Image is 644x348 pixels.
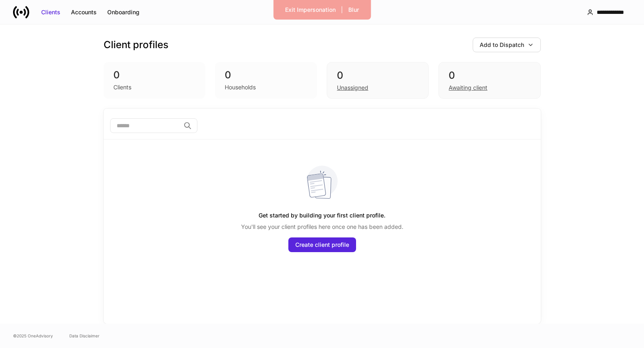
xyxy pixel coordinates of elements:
[113,83,131,91] div: Clients
[337,84,368,92] div: Unassigned
[285,6,336,14] div: Exit Impersonation
[337,69,418,82] div: 0
[107,8,139,16] div: Onboarding
[102,6,145,19] button: Onboarding
[225,83,256,91] div: Households
[71,8,97,16] div: Accounts
[280,3,341,16] button: Exit Impersonation
[327,62,429,99] div: 0Unassigned
[225,69,307,82] div: 0
[41,8,60,16] div: Clients
[480,41,524,49] div: Add to Dispatch
[295,241,349,249] div: Create client profile
[36,6,66,19] button: Clients
[259,208,385,223] h5: Get started by building your first client profile.
[66,6,102,19] button: Accounts
[13,332,53,339] span: © 2025 OneAdvisory
[348,6,359,14] div: Blur
[288,237,356,252] button: Create client profile
[113,69,196,82] div: 0
[473,38,541,52] button: Add to Dispatch
[438,62,540,99] div: 0Awaiting client
[69,332,100,339] a: Data Disclaimer
[241,223,403,231] p: You'll see your client profiles here once one has been added.
[104,38,168,51] h3: Client profiles
[343,3,364,16] button: Blur
[449,69,530,82] div: 0
[449,84,487,92] div: Awaiting client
